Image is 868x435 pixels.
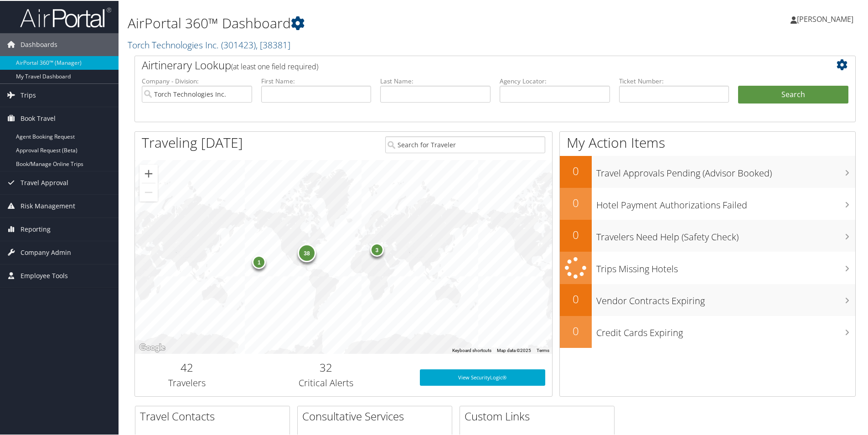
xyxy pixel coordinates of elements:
[137,341,167,353] img: Google
[560,290,592,306] h2: 0
[261,76,372,85] label: First Name:
[21,106,56,129] span: Book Travel
[21,240,71,263] span: Company Admin
[596,321,855,338] h3: Credit Cards Expiring
[246,376,406,388] h3: Critical Alerts
[370,242,384,255] div: 3
[21,264,68,286] span: Employee Tools
[560,251,855,283] a: Trips Missing Hotels
[128,38,290,50] a: Torch Technologies Inc.
[497,347,531,352] span: Map data ©2025
[302,408,452,423] h2: Consultative Services
[790,5,863,32] a: [PERSON_NAME]
[596,289,855,306] h3: Vendor Contracts Expiring
[21,171,68,193] span: Travel Approval
[221,38,256,50] span: ( 301423 )
[560,194,592,210] h2: 0
[596,193,855,211] h3: Hotel Payment Authorizations Failed
[246,359,406,374] h2: 32
[231,61,318,71] span: (at least one field required)
[596,257,855,274] h3: Trips Missing Hotels
[380,76,491,85] label: Last Name:
[420,368,545,385] a: View SecurityLogic®
[738,85,848,103] button: Search
[560,226,592,242] h2: 0
[500,76,610,85] label: Agency Locator:
[537,347,549,352] a: Terms (opens in new tab)
[21,32,57,55] span: Dashboards
[596,225,855,243] h3: Travelers Need Help (Safety Check)
[139,164,158,182] button: Zoom in
[619,76,729,85] label: Ticket Number:
[128,13,618,32] h1: AirPortal 360™ Dashboard
[560,315,855,347] a: 0Credit Cards Expiring
[596,161,855,179] h3: Travel Approvals Pending (Advisor Booked)
[142,132,243,151] h1: Traveling [DATE]
[560,283,855,315] a: 0Vendor Contracts Expiring
[560,132,855,151] h1: My Action Items
[21,194,75,217] span: Risk Management
[560,322,592,338] h2: 0
[560,155,855,187] a: 0Travel Approvals Pending (Advisor Booked)
[140,408,289,423] h2: Travel Contacts
[142,76,252,85] label: Company - Division:
[253,254,266,268] div: 1
[298,243,316,261] div: 38
[21,83,36,106] span: Trips
[256,38,290,50] span: , [ 38381 ]
[139,182,158,201] button: Zoom out
[142,57,788,72] h2: Airtinerary Lookup
[465,408,614,423] h2: Custom Links
[142,359,232,374] h2: 42
[560,219,855,251] a: 0Travelers Need Help (Safety Check)
[452,347,491,353] button: Keyboard shortcuts
[142,376,232,388] h3: Travelers
[21,217,51,240] span: Reporting
[797,13,853,23] span: [PERSON_NAME]
[385,135,545,152] input: Search for Traveler
[137,341,167,353] a: Open this area in Google Maps (opens a new window)
[560,162,592,178] h2: 0
[560,187,855,219] a: 0Hotel Payment Authorizations Failed
[20,6,111,27] img: airportal-logo.png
